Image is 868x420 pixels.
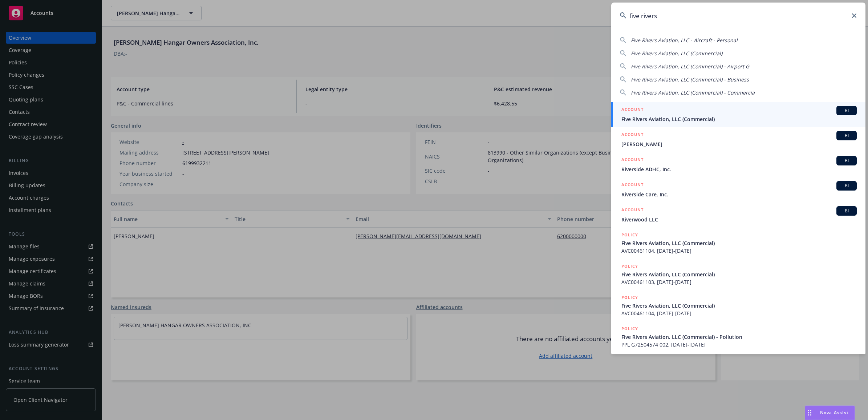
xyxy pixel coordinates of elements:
a: ACCOUNTBIFive Rivers Aviation, LLC (Commercial) [611,102,865,127]
h5: POLICY [621,294,638,301]
span: BI [839,107,854,114]
a: ACCOUNTBIRiverside ADHC, Inc. [611,152,865,177]
a: ACCOUNTBI[PERSON_NAME] [611,127,865,152]
a: POLICYFive Rivers Aviation, LLC (Commercial)AVC00461104, [DATE]-[DATE] [611,290,865,321]
span: AVC00461104, [DATE]-[DATE] [621,309,857,317]
span: Five Rivers Aviation, LLC (Commercial) [621,271,857,278]
a: ACCOUNTBIRiverside Care, Inc. [611,177,865,202]
a: POLICYFive Rivers Aviation, LLC (Commercial)AVC00461103, [DATE]-[DATE] [611,259,865,290]
span: Five Rivers Aviation, LLC (Commercial) - Airport G [631,63,749,70]
h5: POLICY [621,263,638,270]
span: Nova Assist [820,409,849,416]
h5: POLICY [621,231,638,239]
h5: ACCOUNT [621,106,644,115]
span: BI [839,183,854,189]
span: Five Rivers Aviation, LLC - Aircraft - Personal [631,37,738,44]
h5: ACCOUNT [621,131,644,140]
span: Five Rivers Aviation, LLC (Commercial) - Business [631,76,749,83]
input: Search... [611,3,865,29]
a: POLICYFive Rivers Aviation, LLC (Commercial) - PollutionPPL G72504574 002, [DATE]-[DATE] [611,321,865,352]
span: BI [839,208,854,214]
span: Five Rivers Aviation, LLC (Commercial) - Pollution [621,333,857,341]
h5: ACCOUNT [621,206,644,215]
div: Drag to move [805,406,814,420]
span: Five Rivers Aviation, LLC (Commercial) [621,302,857,309]
span: Riverside Care, Inc. [621,191,857,198]
span: BI [839,132,854,139]
span: [PERSON_NAME] [621,140,857,148]
span: PPL G72504574 002, [DATE]-[DATE] [621,341,857,348]
h5: POLICY [621,325,638,332]
span: AVC00461104, [DATE]-[DATE] [621,247,857,255]
span: Five Rivers Aviation, LLC (Commercial) [621,239,857,247]
span: Riverwood LLC [621,216,857,223]
span: Five Rivers Aviation, LLC (Commercial) [631,50,722,57]
span: AVC00461103, [DATE]-[DATE] [621,278,857,286]
button: Nova Assist [805,405,855,420]
span: BI [839,157,854,164]
span: Five Rivers Aviation, LLC (Commercial) - Commercia [631,89,755,96]
span: Five Rivers Aviation, LLC (Commercial) [621,115,857,123]
span: Riverside ADHC, Inc. [621,165,857,173]
a: ACCOUNTBIRiverwood LLC [611,202,865,227]
a: POLICYFive Rivers Aviation, LLC (Commercial)AVC00461104, [DATE]-[DATE] [611,227,865,259]
h5: ACCOUNT [621,181,644,190]
h5: ACCOUNT [621,156,644,165]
